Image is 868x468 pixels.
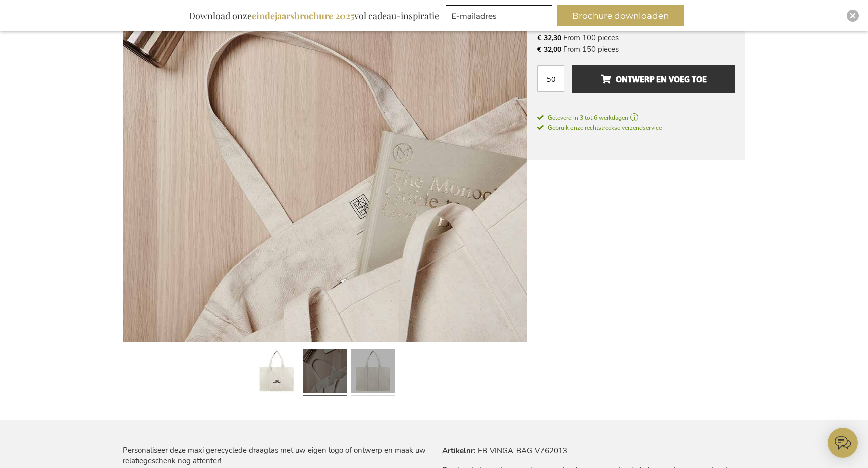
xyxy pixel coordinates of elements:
input: E-mailadres [446,5,552,26]
input: Aantal [537,65,564,92]
li: From 100 pieces [537,32,735,43]
button: Ontwerp en voeg toe [572,65,735,93]
a: Personalised Maxi Recycled Tote Bag - Off White [255,345,299,400]
a: Personalised Maxi Recycled Tote Bag - Off White [303,345,347,400]
button: Brochure downloaden [557,5,684,26]
a: Geleverd in 3 tot 6 werkdagen [537,113,735,122]
span: € 32,00 [537,45,561,54]
form: marketing offers and promotions [446,5,555,29]
span: € 32,30 [537,33,561,43]
img: Close [850,13,856,19]
b: eindejaarsbrochure 2025 [252,10,354,22]
span: Ontwerp en voeg toe [601,71,707,87]
li: From 150 pieces [537,44,735,55]
div: Close [847,10,859,22]
a: Gebruik onze rechtstreekse verzendservice [537,122,662,132]
span: Gebruik onze rechtstreekse verzendservice [537,124,662,132]
iframe: belco-activator-frame [828,428,858,458]
a: Personalised Maxi Recycled Tote Bag - Off White [351,345,395,400]
div: Download onze vol cadeau-inspiratie [184,5,444,26]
